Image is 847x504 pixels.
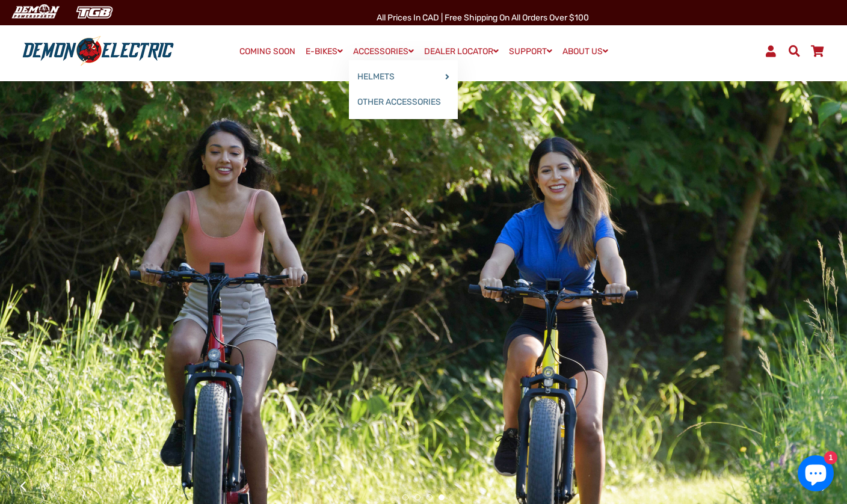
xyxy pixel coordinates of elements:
button: 2 of 4 [414,494,420,500]
inbox-online-store-chat: Shopify online store chat [794,455,837,494]
a: SUPPORT [505,43,556,60]
img: Demon Electric logo [18,35,178,67]
button: 1 of 4 [402,494,408,500]
a: HELMETS [349,64,458,90]
a: OTHER ACCESSORIES [349,90,458,115]
button: 3 of 4 [427,494,433,500]
a: ABOUT US [558,43,612,60]
img: TGB Canada [70,2,119,22]
span: All Prices in CAD | Free shipping on all orders over $100 [377,13,589,23]
a: ACCESSORIES [349,43,418,60]
a: COMING SOON [235,43,300,60]
img: Demon Electric [6,2,64,22]
button: 4 of 4 [439,494,445,500]
a: E-BIKES [301,43,347,60]
a: DEALER LOCATOR [420,43,503,60]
